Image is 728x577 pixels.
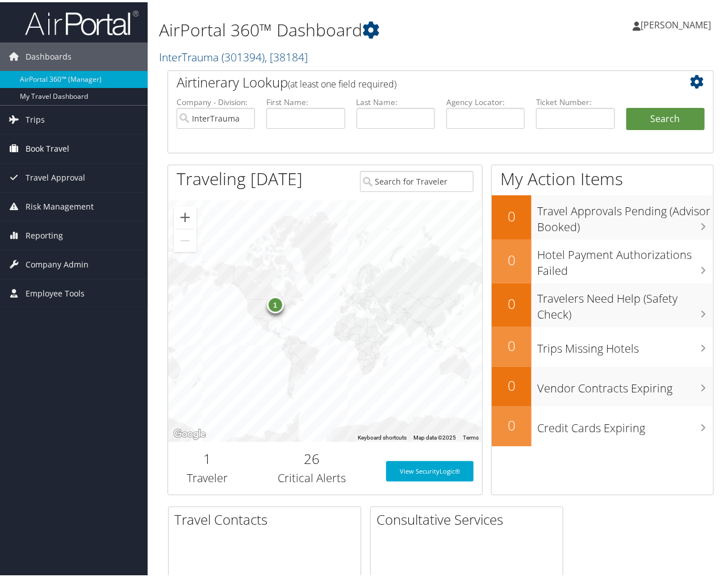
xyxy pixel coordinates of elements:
h3: Travel Approvals Pending (Advisor Booked) [537,195,713,233]
span: Employee Tools [26,277,85,306]
label: Last Name: [357,94,435,106]
a: 0Hotel Payment Authorizations Failed [492,237,713,281]
h2: 1 [177,447,238,466]
div: 1 [267,294,284,311]
span: Map data ©2025 [413,432,456,438]
span: Travel Approval [26,161,85,190]
h1: AirPortal 360™ Dashboard [159,16,534,40]
a: 0Vendor Contracts Expiring [492,365,713,404]
span: , [ 38184 ] [265,47,308,62]
a: 0Credit Cards Expiring [492,404,713,444]
button: Zoom out [174,227,196,250]
button: Search [626,106,705,128]
a: View SecurityLogic® [386,459,474,479]
h2: 0 [492,248,532,267]
span: (at least one field required) [288,76,396,88]
label: Company - Division: [177,94,255,106]
h1: Traveling [DATE] [177,165,303,189]
a: 0Trips Missing Hotels [492,325,713,365]
a: 0Travelers Need Help (Safety Check) [492,281,713,325]
span: ( 301394 ) [221,47,265,62]
span: Reporting [26,219,63,248]
h2: 0 [492,413,532,433]
a: [PERSON_NAME] [633,6,722,40]
span: [PERSON_NAME] [641,16,711,29]
span: Company Admin [26,248,89,277]
h2: Airtinerary Lookup [177,70,659,90]
label: Agency Locator: [446,94,525,106]
a: 0Travel Approvals Pending (Advisor Booked) [492,193,713,237]
h2: Consultative Services [376,508,563,527]
h1: My Action Items [492,165,713,189]
h3: Trips Missing Hotels [537,333,713,354]
span: Book Travel [26,132,69,161]
img: Google [171,425,208,440]
button: Keyboard shortcuts [358,432,407,440]
h2: 0 [492,292,532,311]
h3: Vendor Contracts Expiring [537,373,713,394]
span: Risk Management [26,190,94,219]
h2: 0 [492,374,532,393]
label: First Name: [266,94,345,106]
span: Dashboards [26,40,72,69]
input: Search for Traveler [360,169,474,190]
h2: 0 [492,334,532,353]
img: airportal-logo.png [25,7,139,34]
a: InterTrauma [159,47,308,62]
button: Zoom in [174,204,196,227]
h2: 0 [492,204,532,224]
h3: Critical Alerts [255,468,369,484]
a: Open this area in Google Maps (opens a new window) [171,425,208,440]
h3: Hotel Payment Authorizations Failed [537,239,713,277]
h2: 26 [255,447,369,466]
h3: Credit Cards Expiring [537,412,713,434]
label: Ticket Number: [536,94,614,106]
h2: Travel Contacts [174,508,361,527]
a: Terms (opens in new tab) [463,432,479,438]
span: Trips [26,103,45,132]
h3: Traveler [177,468,238,484]
h3: Travelers Need Help (Safety Check) [537,283,713,320]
